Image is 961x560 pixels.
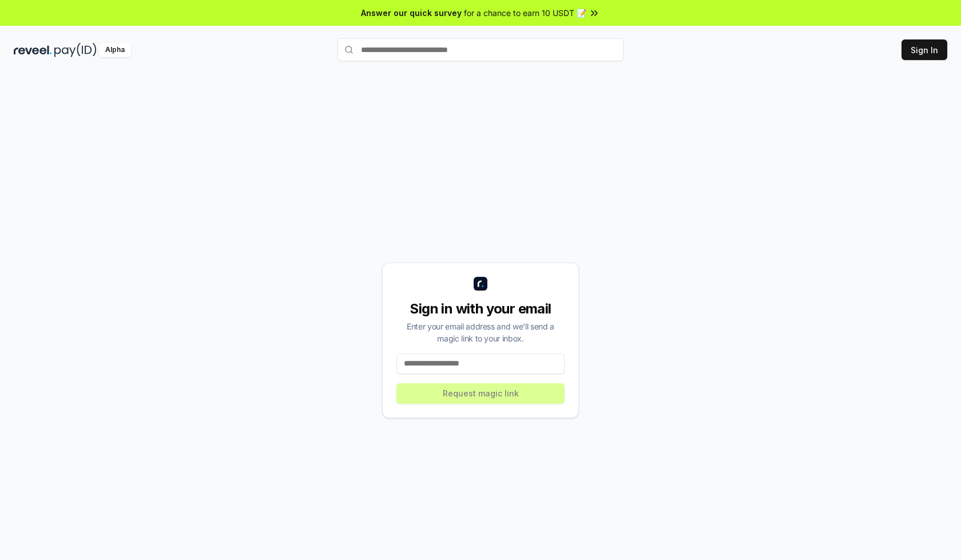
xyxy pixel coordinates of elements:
[396,320,565,344] div: Enter your email address and we’ll send a magic link to your inbox.
[464,7,586,19] span: for a chance to earn 10 USDT 📝
[474,277,487,291] img: logo_small
[14,43,52,57] img: reveel_dark
[396,300,565,318] div: Sign in with your email
[99,43,131,57] div: Alpha
[54,43,97,57] img: pay_id
[361,7,462,19] span: Answer our quick survey
[902,39,947,60] button: Sign In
